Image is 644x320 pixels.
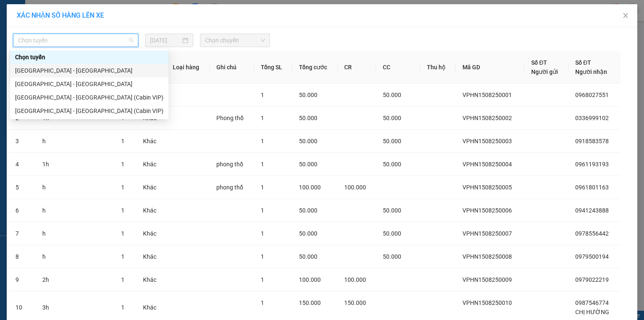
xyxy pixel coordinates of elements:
div: Chọn tuyến [15,52,164,62]
td: 3 [9,130,36,153]
span: Chọn tuyến [18,34,133,47]
span: 1 [261,92,264,98]
span: phong thổ [216,184,243,191]
td: h [36,176,114,199]
span: Phong thổ [216,115,244,121]
span: VPHN1508250007 [462,230,512,237]
span: 1 [261,138,264,144]
td: h [36,245,114,268]
span: VPHN1508250001 [462,92,512,98]
span: VPHN1508250008 [462,253,512,260]
span: VPHN1508250002 [462,115,512,121]
span: 50.000 [299,253,317,260]
span: 1 [121,304,125,311]
span: 50.000 [299,138,317,144]
span: phong thổ [216,161,243,168]
span: 1 [261,276,264,283]
span: 0968027551 [575,92,609,98]
td: 2h [36,268,114,291]
div: [GEOGRAPHIC_DATA] - [GEOGRAPHIC_DATA] (Cabin VIP) [15,106,164,115]
td: Khác [136,245,166,268]
div: Hà Nội - Lai Châu (Cabin VIP) [10,91,169,104]
span: 1 [121,161,125,168]
td: h [36,222,114,245]
td: h [36,130,114,153]
div: [GEOGRAPHIC_DATA] - [GEOGRAPHIC_DATA] [15,66,164,75]
td: Khác [136,268,166,291]
td: 5 [9,176,36,199]
span: 50.000 [383,253,401,260]
span: 100.000 [344,184,366,191]
td: 4 [9,153,36,176]
div: Chọn tuyến [10,50,169,64]
td: 9 [9,268,36,291]
span: Số ĐT [531,59,547,66]
span: 100.000 [299,184,321,191]
span: CHỊ HƯỜNG [575,309,609,315]
span: 0979022219 [575,276,609,283]
td: 1 [9,84,36,107]
span: 1 [121,207,125,214]
span: 1 [121,184,125,191]
span: 50.000 [383,207,401,214]
span: 1 [261,161,264,168]
td: Khác [136,130,166,153]
span: 50.000 [299,230,317,237]
input: 15/08/2025 [150,36,181,45]
td: Khác [136,176,166,199]
span: 1 [261,230,264,237]
div: Lai Châu - Hà Nội [10,77,169,91]
td: Khác [136,199,166,222]
th: Tổng SL [254,51,292,84]
span: 50.000 [299,92,317,98]
span: 50.000 [383,115,401,121]
span: Số ĐT [575,59,591,66]
span: 50.000 [383,138,401,144]
span: 100.000 [299,276,321,283]
button: Close [614,4,637,28]
span: VPHN1508250005 [462,184,512,191]
span: 150.000 [344,299,366,306]
span: close [622,12,629,19]
td: 1h [36,153,114,176]
div: [GEOGRAPHIC_DATA] - [GEOGRAPHIC_DATA] (Cabin VIP) [15,93,164,102]
span: 50.000 [383,230,401,237]
th: Mã GD [456,51,525,84]
span: VPHN1508250003 [462,138,512,144]
th: Tổng cước [292,51,338,84]
span: Chọn chuyến [205,34,265,47]
td: h [36,199,114,222]
div: Lai Châu - Hà Nội (Cabin VIP) [10,104,169,118]
span: 1 [121,230,125,237]
span: 0978556442 [575,230,609,237]
span: VPHN1508250010 [462,299,512,306]
td: 6 [9,199,36,222]
span: 1 [261,115,264,121]
td: Khác [136,222,166,245]
span: VPHN1508250009 [462,276,512,283]
span: 0918583578 [575,138,609,144]
th: CR [338,51,376,84]
span: 50.000 [299,207,317,214]
span: 50.000 [299,161,317,168]
td: 2 [9,107,36,130]
span: 1 [261,299,264,306]
span: 50.000 [383,161,401,168]
td: 8 [9,245,36,268]
span: 1 [121,276,125,283]
span: 1 [261,184,264,191]
td: 7 [9,222,36,245]
span: 50.000 [299,115,317,121]
span: 1 [261,253,264,260]
span: 0979500194 [575,253,609,260]
span: 0336999102 [575,115,609,121]
span: VPHN1508250006 [462,207,512,214]
span: 150.000 [299,299,321,306]
span: 1 [121,138,125,144]
span: 0961193193 [575,161,609,168]
span: 0961801163 [575,184,609,191]
span: 0941243888 [575,207,609,214]
div: Hà Nội - Lai Châu [10,64,169,77]
th: CC [376,51,420,84]
td: Khác [136,153,166,176]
